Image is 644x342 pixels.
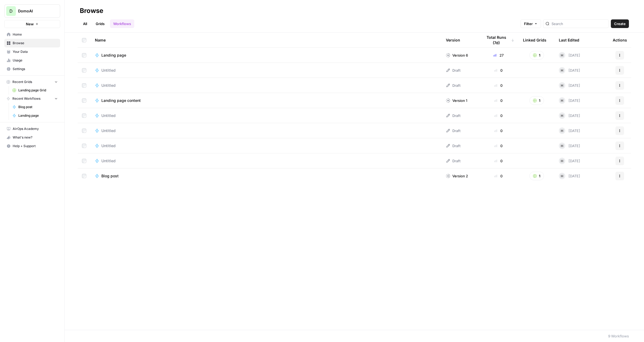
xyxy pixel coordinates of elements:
div: [DATE] [559,127,580,134]
div: [DATE] [559,112,580,119]
div: Version [446,33,460,47]
span: Blog post [101,173,119,179]
span: H [561,128,563,133]
button: 1 [529,172,544,180]
span: Home [13,32,58,37]
a: AirOps Academy [4,125,60,133]
div: Draft [446,83,460,88]
input: Search [552,21,606,26]
span: Browse [13,41,58,46]
div: Draft [446,158,460,164]
div: [DATE] [559,143,580,149]
div: [DATE] [559,97,580,104]
div: 0 [483,158,514,164]
span: New [26,21,34,27]
span: Untitled [101,128,116,133]
span: Settings [13,67,58,71]
span: Recent Grids [12,80,32,84]
span: Untitled [101,143,116,148]
span: Recent Workflows [12,96,40,101]
span: Landing page content [101,98,141,103]
a: Blog post [95,173,437,179]
span: Untitled [101,68,116,73]
button: Recent Workflows [4,95,60,103]
span: H [561,143,563,148]
a: All [80,19,90,28]
button: 1 [529,96,544,105]
a: Settings [4,65,60,73]
a: Landing page content [95,98,437,103]
span: Blog post [18,105,58,109]
div: Last Edited [559,33,579,47]
a: Grids [92,19,108,28]
span: Landing page [101,53,126,58]
div: 0 [483,83,514,88]
span: Your Data [13,49,58,54]
span: DomoAI [18,8,51,14]
div: Draft [446,113,460,118]
div: Browse [80,6,103,15]
a: Landing page [95,53,437,58]
div: Actions [613,33,627,47]
button: What's new? [4,133,60,142]
div: Draft [446,68,460,73]
div: What's new? [5,133,60,141]
span: H [561,158,563,164]
span: Landing page [18,113,58,118]
span: Filter [524,21,533,26]
a: Landing page [10,111,60,120]
a: Untitled [95,83,437,88]
div: [DATE] [559,67,580,74]
div: Name [95,33,437,47]
a: Untitled [95,128,437,133]
span: Untitled [101,83,116,88]
div: 0 [483,143,514,148]
div: [DATE] [559,173,580,179]
button: Recent Grids [4,78,60,86]
div: Version 2 [446,173,468,179]
div: Total Runs (7d) [483,33,514,47]
a: Untitled [95,158,437,164]
span: Help + Support [13,144,58,148]
button: Workspace: DomoAI [4,4,60,18]
a: Browse [4,39,60,47]
span: AirOps Academy [13,126,58,131]
span: H [561,83,563,88]
div: Draft [446,143,460,148]
button: Filter [521,19,541,28]
span: H [561,68,563,73]
div: Linked Grids [523,33,546,47]
div: 0 [483,98,514,103]
div: 0 [483,128,514,133]
div: 0 [483,68,514,73]
div: Draft [446,128,460,133]
div: [DATE] [559,52,580,58]
button: Help + Support [4,142,60,150]
div: [DATE] [559,82,580,89]
span: Create [614,21,626,26]
div: Version 1 [446,98,467,103]
a: Untitled [95,113,437,118]
div: 9 Workflows [608,333,629,339]
div: [DATE] [559,158,580,164]
span: Untitled [101,158,116,164]
span: Usage [13,58,58,63]
a: Blog post [10,103,60,111]
span: H [561,173,563,179]
a: Workflows [110,19,134,28]
a: Your Data [4,47,60,56]
a: Home [4,30,60,39]
button: Create [611,19,629,28]
div: Version 6 [446,53,468,58]
div: 0 [483,173,514,179]
button: New [4,20,60,28]
div: 0 [483,113,514,118]
span: H [561,98,563,103]
div: 27 [483,53,514,58]
a: Untitled [95,143,437,148]
a: Landing page Grid [10,86,60,95]
span: D [9,8,13,14]
span: Landing page Grid [18,88,58,93]
span: Untitled [101,113,116,118]
a: Untitled [95,68,437,73]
